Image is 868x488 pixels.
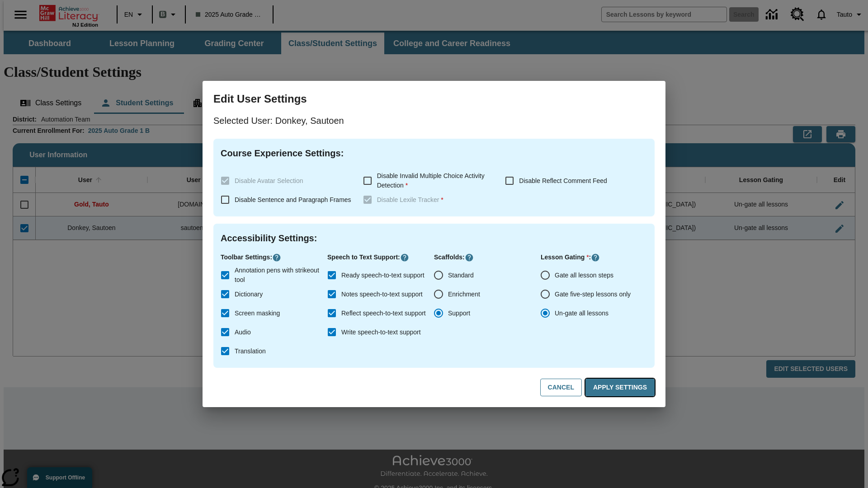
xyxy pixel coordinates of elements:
button: Cancel [540,379,582,396]
span: Write speech-to-text support [341,328,421,337]
p: Toolbar Settings : [221,253,327,262]
span: Annotation pens with strikeout tool [235,266,320,285]
span: Standard [448,271,474,280]
button: Apply Settings [585,379,655,396]
button: Click here to know more about [400,253,409,262]
span: Un-gate all lessons [555,309,609,318]
span: Screen masking [235,309,280,318]
span: Translation [235,347,266,356]
span: Ready speech-to-text support [341,271,425,280]
span: Disable Lexile Tracker [377,196,443,203]
label: These settings are specific to individual classes. To see these settings or make changes, please ... [216,171,356,190]
label: These settings are specific to individual classes. To see these settings or make changes, please ... [358,190,498,209]
p: Speech to Text Support : [327,253,434,262]
button: Click here to know more about [465,253,474,262]
span: Support [448,309,470,318]
p: Lesson Gating : [541,253,647,262]
button: Click here to know more about [272,253,281,262]
span: Enrichment [448,290,480,299]
h3: Edit User Settings [213,92,655,106]
p: Scaffolds : [434,253,541,262]
span: Disable Sentence and Paragraph Frames [235,196,351,203]
span: Dictionary [235,290,263,299]
h4: Course Experience Settings : [221,146,647,160]
span: Disable Reflect Comment Feed [519,177,607,184]
span: Gate five-step lessons only [555,290,631,299]
p: Selected User: Donkey, Sautoen [213,113,655,128]
span: Gate all lesson steps [555,271,613,280]
span: Disable Avatar Selection [235,177,303,184]
h4: Accessibility Settings : [221,231,647,245]
span: Notes speech-to-text support [341,290,423,299]
button: Click here to know more about [591,253,600,262]
span: Audio [235,328,251,337]
span: Disable Invalid Multiple Choice Activity Detection [377,172,485,189]
span: Reflect speech-to-text support [341,309,426,318]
